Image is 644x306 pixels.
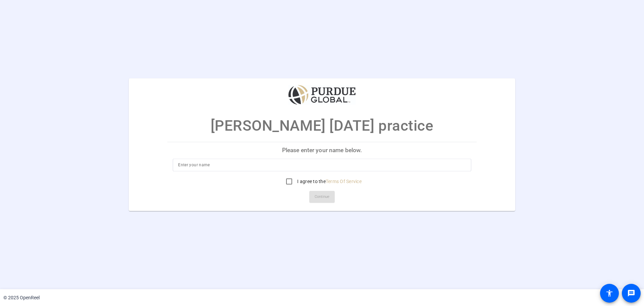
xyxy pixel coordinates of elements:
[3,294,40,301] div: © 2025 OpenReel
[211,115,434,137] p: [PERSON_NAME] [DATE] practice
[326,179,362,184] a: Terms Of Service
[288,85,356,105] img: company-logo
[627,289,635,297] mat-icon: message
[605,289,613,297] mat-icon: accessibility
[167,142,477,159] p: Please enter your name below.
[296,178,362,185] label: I agree to the
[178,161,466,169] input: Enter your name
